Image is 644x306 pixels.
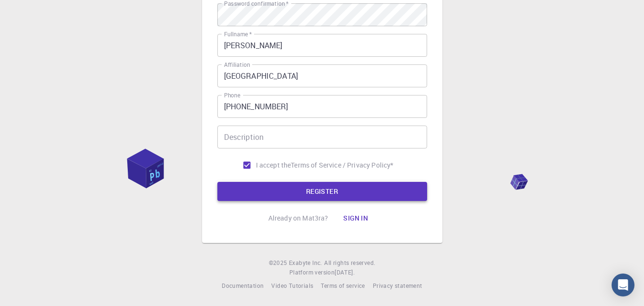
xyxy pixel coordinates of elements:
button: REGISTER [217,182,427,201]
a: [DATE]. [335,268,355,277]
button: Sign in [336,209,376,228]
a: Terms of Service / Privacy Policy* [291,160,393,170]
span: Terms of service [321,282,365,289]
span: Documentation [222,282,264,289]
span: I accept the [256,160,291,170]
a: Terms of service [321,281,365,291]
label: Fullname [224,30,252,38]
span: [DATE] . [335,268,355,276]
p: Terms of Service / Privacy Policy * [291,160,393,170]
a: Exabyte Inc. [289,258,322,268]
label: Phone [224,91,240,99]
span: All rights reserved. [324,258,375,268]
a: Video Tutorials [271,281,313,291]
div: Open Intercom Messenger [612,274,634,296]
span: © 2025 [269,258,289,268]
span: Platform version [289,268,335,277]
label: Affiliation [224,61,250,69]
span: Exabyte Inc. [289,259,322,266]
p: Already on Mat3ra? [268,213,328,223]
a: Privacy statement [373,281,422,291]
a: Documentation [222,281,264,291]
span: Privacy statement [373,282,422,289]
span: Video Tutorials [271,282,313,289]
